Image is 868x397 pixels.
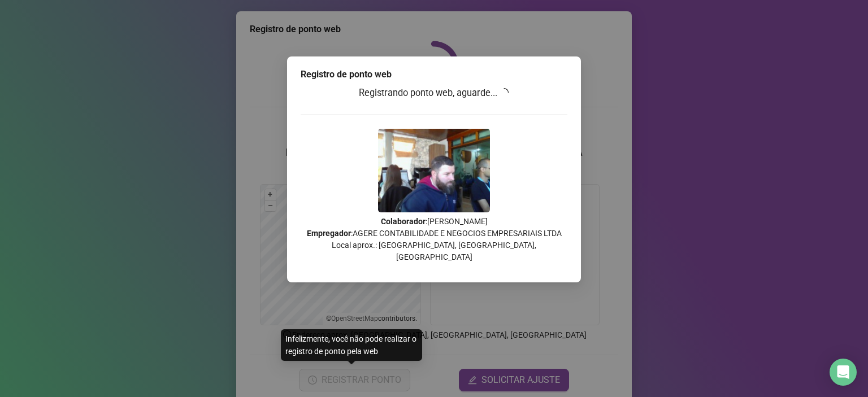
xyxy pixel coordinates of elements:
div: Registro de ponto web [301,68,567,81]
p: : [PERSON_NAME] : AGERE CONTABILIDADE E NEGOCIOS EMPRESARIAIS LTDA Local aprox.: [GEOGRAPHIC_DATA... [301,216,567,263]
h3: Registrando ponto web, aguarde... [301,86,567,101]
span: loading [498,86,510,99]
img: 9k= [378,129,490,212]
div: Open Intercom Messenger [830,359,857,386]
strong: Colaborador [381,217,426,226]
strong: Empregador [307,229,351,238]
div: Infelizmente, você não pode realizar o registro de ponto pela web [281,329,422,361]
